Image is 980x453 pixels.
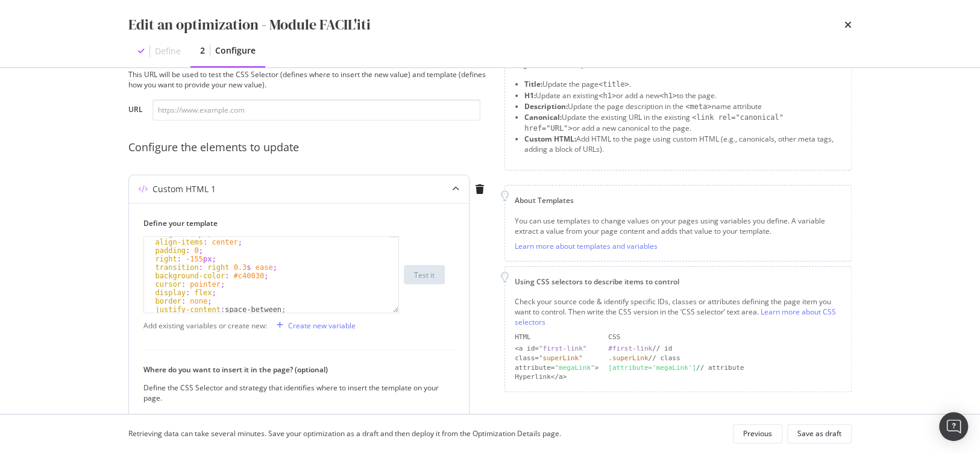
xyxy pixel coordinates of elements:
strong: Canonical: [524,112,562,122]
label: Where do you want to insert it in the page? (optional) [143,364,445,375]
strong: Title: [524,79,542,89]
div: Custom HTML 1 [152,183,216,195]
div: "megaLink" [554,364,594,372]
div: .superLink [608,354,648,362]
li: Update the page . [524,79,841,90]
div: // id [608,344,841,354]
li: Add HTML to the page using custom HTML (e.g., canonicals, other meta tags, adding a block of URLs). [524,134,841,154]
div: Test it [414,270,435,280]
span: <title> [598,80,629,89]
li: Update an existing or add a new to the page. [524,90,841,101]
span: <h1> [598,92,616,100]
div: Hyperlink</a> [515,372,598,382]
span: <link rel="canonical" href="URL"> [524,113,784,133]
div: CSS [608,333,841,342]
div: Retrieving data can take several minutes. Save your optimization as a draft and then deploy it fr... [128,428,561,439]
strong: H1: [524,90,536,101]
li: Update the page description in the name attribute [524,101,841,112]
button: Test it [404,265,445,284]
div: attribute= > [515,363,598,373]
div: #first-link [608,345,652,352]
div: You can use templates to change values on your pages using variables you define. A variable extra... [515,216,841,236]
div: // class [608,354,841,363]
div: 2 [200,45,205,57]
div: <a id= [515,344,598,354]
label: Define your template [143,218,445,228]
li: Update the existing URL in the existing or add a new canonical to the page. [524,112,841,134]
div: "first-link" [539,345,586,352]
button: Previous [733,424,782,443]
div: This URL will be used to test the CSS Selector (defines where to insert the new value) and templa... [128,69,490,90]
div: Define [155,45,181,57]
div: Configure [215,45,256,57]
div: HTML [515,333,598,342]
div: class= [515,354,598,363]
input: https://www.example.com [152,99,480,120]
a: Learn more about CSS selectors [515,307,836,327]
div: // attribute [608,363,841,373]
a: Learn more about templates and variables [515,241,658,251]
div: Define the CSS Selector and strategy that identifies where to insert the template on your page. [143,383,445,403]
div: Create new variable [288,320,356,331]
button: Create new variable [272,316,356,335]
label: URL [128,104,143,117]
div: Add existing variables or create new: [143,320,267,331]
div: [attribute='megaLink'] [608,364,696,372]
button: Save as draft [787,424,852,443]
div: Using CSS selectors to describe items to control [515,276,841,287]
div: Save as draft [797,428,841,439]
span: <meta> [685,102,711,111]
div: Open Intercom Messenger [939,412,968,441]
div: About Templates [515,195,841,205]
div: Configure the elements to update [128,140,490,155]
label: CSS Selector [143,413,445,423]
strong: Description: [524,101,568,111]
div: times [844,14,852,35]
div: Edit an optimization - Module FACIL'iti [128,14,371,35]
div: Check your source code & identify specific IDs, classes or attributes defining the page item you ... [515,296,841,327]
strong: Custom HTML: [524,134,576,144]
div: "superLink" [539,354,583,362]
span: <h1> [659,92,677,100]
div: Previous [743,428,772,439]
